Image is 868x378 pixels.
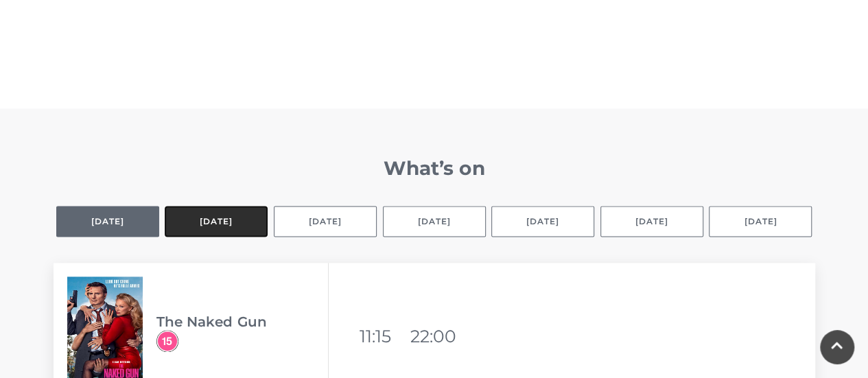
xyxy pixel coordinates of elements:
button: [DATE] [383,206,486,237]
h2: What’s on [54,156,815,180]
h3: The Naked Gun [156,314,328,330]
button: [DATE] [274,206,377,237]
button: [DATE] [56,206,159,237]
button: [DATE] [600,206,703,237]
li: 11:15 [360,320,408,353]
button: [DATE] [709,206,812,237]
li: 22:00 [410,320,458,353]
button: [DATE] [491,206,594,237]
button: [DATE] [165,206,268,237]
